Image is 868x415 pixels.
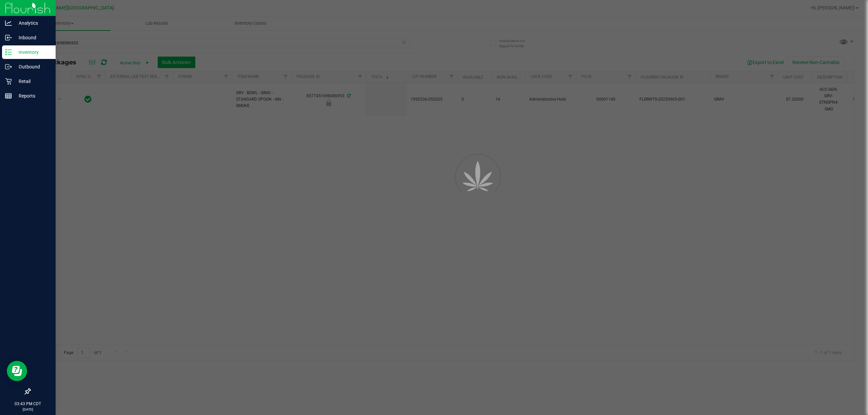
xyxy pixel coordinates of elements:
inline-svg: Outbound [5,63,12,70]
p: Analytics [12,19,53,27]
p: Retail [12,77,53,85]
p: Reports [12,92,53,100]
p: Outbound [12,63,53,71]
inline-svg: Inbound [5,34,12,41]
p: [DATE] [3,407,53,412]
inline-svg: Retail [5,78,12,85]
inline-svg: Reports [5,92,12,99]
p: 03:43 PM CDT [3,401,53,407]
inline-svg: Analytics [5,20,12,26]
inline-svg: Inventory [5,49,12,56]
iframe: Resource center [7,361,27,381]
p: Inventory [12,48,53,56]
p: Inbound [12,34,53,42]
